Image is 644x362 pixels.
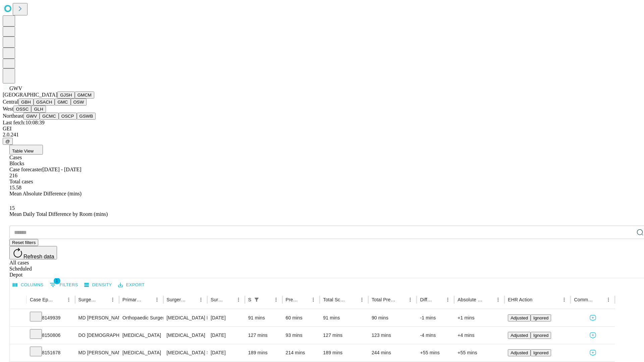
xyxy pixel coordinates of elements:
div: Absolute Difference [458,297,483,302]
div: MD [PERSON_NAME] [PERSON_NAME] Md [78,309,116,326]
div: Orthopaedic Surgery [122,309,160,326]
button: OSCP [59,113,77,120]
button: Ignored [531,314,551,321]
button: Adjusted [508,332,531,339]
button: @ [3,138,13,145]
div: +55 mins [458,344,501,361]
button: Reset filters [9,239,38,246]
button: Sort [262,295,271,304]
button: OSSC [13,106,32,113]
div: Scheduled In Room Duration [248,297,251,302]
div: Total Scheduled Duration [323,297,347,302]
div: 127 mins [248,327,279,344]
button: GMCM [75,92,94,99]
div: 123 mins [372,327,414,344]
button: Menu [196,295,206,304]
div: Predicted In Room Duration [286,297,299,302]
span: Northeast [3,113,23,119]
span: Total cases [9,179,33,184]
button: GBH [18,99,34,106]
button: Adjusted [508,314,531,321]
button: Menu [108,295,117,304]
span: Adjusted [511,315,528,320]
button: Menu [559,295,569,304]
button: Ignored [531,332,551,339]
button: GJSH [57,92,75,99]
div: 244 mins [372,344,414,361]
button: Sort [533,295,542,304]
button: Sort [143,295,152,304]
div: [MEDICAL_DATA] [122,344,160,361]
button: Sort [434,295,443,304]
span: Mean Daily Total Difference by Room (mins) [9,211,108,217]
div: 189 mins [248,344,279,361]
div: Surgery Date [211,297,224,302]
div: 91 mins [248,309,279,326]
div: 214 mins [286,344,317,361]
div: 189 mins [323,344,365,361]
button: Expand [13,330,23,342]
button: GSWB [77,113,96,120]
span: GWV [9,85,22,91]
div: [DATE] [211,327,241,344]
span: Case forecaster [9,167,42,172]
button: Sort [55,295,64,304]
div: Surgeon Name [78,297,98,302]
span: Reset filters [12,240,36,245]
div: 60 mins [286,309,317,326]
span: @ [5,139,10,144]
span: Ignored [533,333,548,338]
span: Adjusted [511,333,528,338]
span: Adjusted [511,350,528,355]
span: Ignored [533,350,548,355]
span: Refresh data [23,254,54,259]
button: Sort [396,295,406,304]
div: 90 mins [372,309,414,326]
span: 216 [9,173,17,178]
button: Menu [309,295,318,304]
button: Ignored [531,349,551,356]
span: Mean Absolute Difference (mins) [9,191,82,196]
div: +1 mins [458,309,501,326]
div: [DATE] [211,344,241,361]
div: 8150806 [30,327,72,344]
button: GMC [55,99,70,106]
div: [DATE] [211,309,241,326]
div: Total Predicted Duration [372,297,396,302]
div: [MEDICAL_DATA] LEG,KNEE, ANKLE DEEP [167,309,204,326]
div: 8151678 [30,344,72,361]
div: GEI [3,126,641,132]
button: Sort [299,295,309,304]
span: 15 [9,205,15,211]
div: Difference [420,297,433,302]
span: [GEOGRAPHIC_DATA] [3,92,57,98]
div: DO [DEMOGRAPHIC_DATA] [PERSON_NAME] [78,327,116,344]
button: Menu [604,295,613,304]
button: Sort [484,295,493,304]
span: Ignored [533,315,548,320]
div: Surgery Name [167,297,186,302]
div: Comments [574,297,593,302]
div: 127 mins [323,327,365,344]
button: Refresh data [9,246,57,259]
button: Menu [406,295,415,304]
button: Sort [348,295,357,304]
button: Expand [13,312,23,324]
button: Density [83,280,114,290]
button: GWV [23,113,40,120]
button: GSACH [34,99,55,106]
div: Case Epic Id [30,297,54,302]
button: Select columns [11,280,45,290]
div: [MEDICAL_DATA] SPINE ANTERIOR CERVICAL [167,344,204,361]
button: Menu [271,295,281,304]
div: [MEDICAL_DATA] [167,327,204,344]
div: EHR Action [508,297,532,302]
button: Menu [152,295,162,304]
button: Menu [64,295,73,304]
div: 1 active filter [252,295,261,304]
div: 8149939 [30,309,72,326]
button: Adjusted [508,349,531,356]
div: 91 mins [323,309,365,326]
button: Menu [443,295,452,304]
div: -4 mins [420,327,451,344]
